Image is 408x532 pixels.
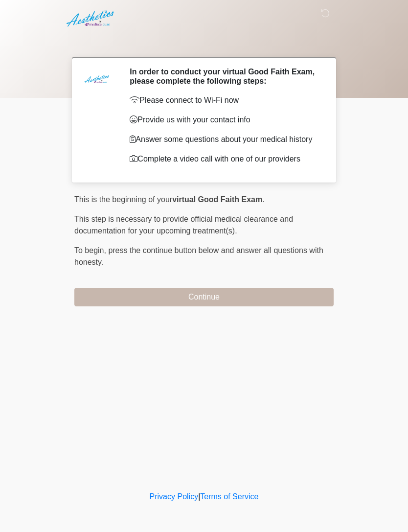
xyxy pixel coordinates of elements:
[130,153,319,165] p: Complete a video call with one of our providers
[74,246,108,254] span: To begin,
[172,195,262,204] strong: virtual Good Faith Exam
[200,492,258,501] a: Terms of Service
[74,246,323,266] span: press the continue button below and answer all questions with honesty.
[82,67,111,96] img: Agent Avatar
[262,195,264,204] span: .
[130,114,319,126] p: Provide us with your contact info
[74,195,172,204] span: This is the beginning of your
[74,215,293,235] span: This step is necessary to provide official medical clearance and documentation for your upcoming ...
[198,492,200,501] a: |
[130,67,319,86] h2: In order to conduct your virtual Good Faith Exam, please complete the following steps:
[150,492,199,501] a: Privacy Policy
[67,35,341,53] h1: ‎ ‎ ‎
[74,288,334,306] button: Continue
[130,134,319,145] p: Answer some questions about your medical history
[130,94,319,106] p: Please connect to Wi-Fi now
[65,7,118,30] img: Aesthetics by Emediate Cure Logo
